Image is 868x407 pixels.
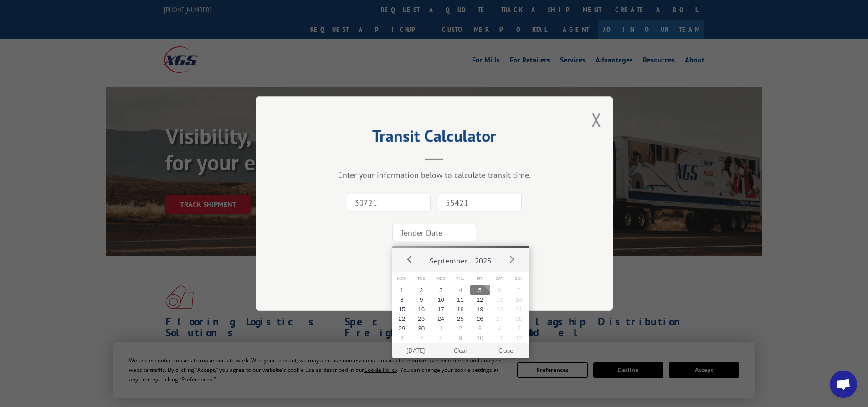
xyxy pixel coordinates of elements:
button: 30 [411,324,431,333]
button: 23 [411,314,431,324]
button: 12 [509,333,529,343]
button: 5 [509,324,529,333]
button: 6 [490,285,509,295]
span: Tue [411,272,431,285]
button: 20 [490,304,509,314]
button: 18 [451,304,470,314]
button: 9 [411,295,431,304]
button: 2025 [471,248,495,269]
button: September [426,248,471,269]
button: 21 [509,304,529,314]
button: 11 [451,295,470,304]
span: Thu [451,272,470,285]
button: 4 [490,324,509,333]
button: 26 [470,314,490,324]
input: Tender Date [392,223,476,242]
input: Origin Zip [347,193,431,212]
button: 10 [470,333,490,343]
div: Enter your information below to calculate transit time. [301,170,567,180]
button: 7 [411,333,431,343]
button: 17 [431,304,451,314]
button: 3 [470,324,490,333]
button: 28 [509,314,529,324]
span: Sat [490,272,509,285]
button: 25 [451,314,470,324]
button: Prev [403,252,417,266]
span: Wed [431,272,451,285]
button: 16 [411,304,431,314]
button: 8 [431,333,451,343]
button: 2 [451,324,470,333]
span: Sun [509,272,529,285]
button: 6 [392,333,412,343]
button: 15 [392,304,412,314]
input: Dest. Zip [438,193,522,212]
button: [DATE] [393,343,438,358]
button: 4 [451,285,470,295]
button: Clear [438,343,483,358]
button: 12 [470,295,490,304]
button: Close modal [591,108,601,132]
button: 2 [411,285,431,295]
button: 7 [509,285,529,295]
button: 5 [470,285,490,295]
button: 24 [431,314,451,324]
a: Open chat [830,371,857,398]
button: Close [483,343,528,358]
span: Fri [470,272,490,285]
button: 13 [490,295,509,304]
button: 9 [451,333,470,343]
button: 1 [392,285,412,295]
button: 22 [392,314,412,324]
button: 10 [431,295,451,304]
button: 27 [490,314,509,324]
button: Next [504,252,518,266]
button: 3 [431,285,451,295]
button: 1 [431,324,451,333]
h2: Transit Calculator [301,129,567,147]
button: 29 [392,324,412,333]
button: 8 [392,295,412,304]
button: 11 [490,333,509,343]
span: Mon [392,272,412,285]
button: 19 [470,304,490,314]
button: 14 [509,295,529,304]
